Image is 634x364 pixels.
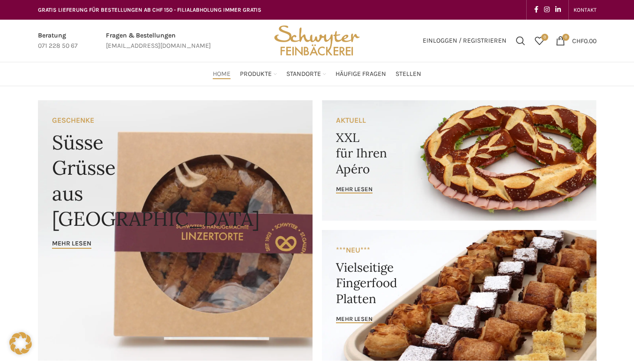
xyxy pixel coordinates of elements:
[106,30,211,52] a: Infobox link
[336,65,386,83] a: Häufige Fragen
[38,30,78,52] a: Infobox link
[286,65,326,83] a: Standorte
[541,34,548,41] span: 0
[271,36,363,44] a: Site logo
[511,31,530,50] a: Suchen
[569,0,601,19] div: Secondary navigation
[395,65,421,83] a: Stellen
[38,100,313,361] a: Banner link
[531,3,541,16] a: Facebook social link
[213,65,231,83] a: Home
[418,31,511,50] a: Einloggen / Registrieren
[551,31,601,50] a: 0 CHF0.00
[572,37,584,45] span: CHF
[336,70,386,79] span: Häufige Fragen
[213,70,231,79] span: Home
[541,3,552,16] a: Instagram social link
[574,0,597,19] a: KONTAKT
[552,3,564,16] a: Linkedin social link
[271,20,363,62] img: Bäckerei Schwyter
[322,100,597,221] a: Banner link
[286,70,321,79] span: Standorte
[562,34,569,41] span: 0
[530,31,549,50] div: Meine Wunschliste
[572,37,597,45] bdi: 0.00
[530,31,549,50] a: 0
[240,65,277,83] a: Produkte
[322,230,597,361] a: Banner link
[574,7,597,13] span: KONTAKT
[38,7,261,13] span: GRATIS LIEFERUNG FÜR BESTELLUNGEN AB CHF 150 - FILIALABHOLUNG IMMER GRATIS
[33,65,601,83] div: Main navigation
[240,70,272,79] span: Produkte
[395,70,421,79] span: Stellen
[423,37,507,44] span: Einloggen / Registrieren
